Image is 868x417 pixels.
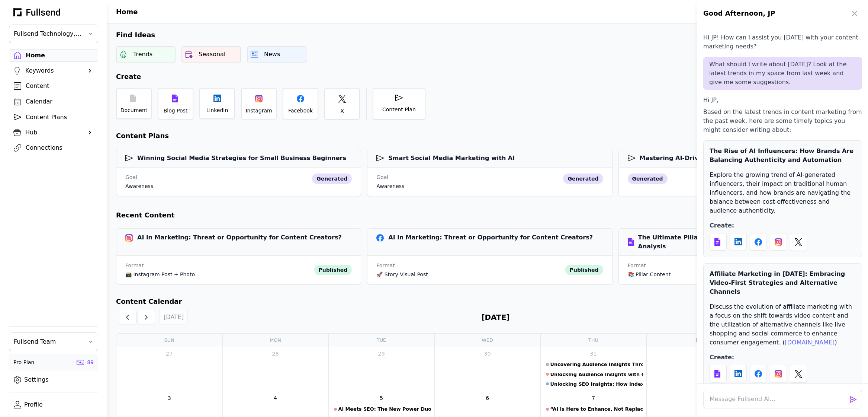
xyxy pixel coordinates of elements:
h1: Good Afternoon, JP [703,8,775,19]
div: Affiliate Marketing in [DATE]: Embracing Video-First Strategies and Alternative Channels [710,270,856,296]
div: Create: [710,353,856,362]
div: The Rise of AI Influencers: How Brands Are Balancing Authenticity and Automation [710,147,856,165]
div: Create: [710,221,856,230]
a: [DOMAIN_NAME] [785,339,835,346]
p: Discuss the evolution of affiliate marketing with a focus on the shift towards video content and ... [710,302,856,347]
p: Based on the latest trends in content marketing from the past week, here are some timely topics y... [703,108,862,134]
p: What should I write about [DATE]? Look at the latest trends in my space from last week and give m... [709,60,856,87]
p: Hi JP! How can I assist you [DATE] with your content marketing needs? [703,33,862,51]
p: Hi JP, [703,96,862,105]
p: Explore the growing trend of AI-generated influencers, their impact on traditional human influenc... [710,171,856,215]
